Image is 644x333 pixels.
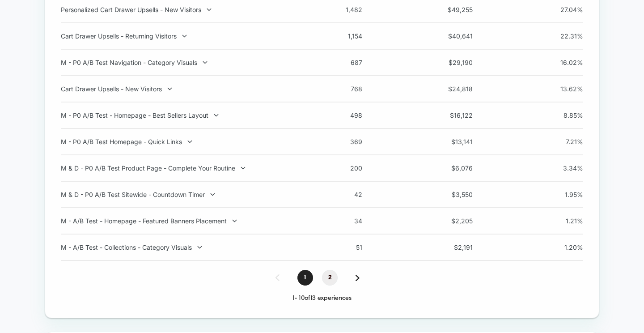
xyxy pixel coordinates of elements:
span: 27.04 % [543,6,583,13]
img: pagination forward [356,275,360,281]
span: 1.20 % [543,243,583,251]
span: $ 49,255 [432,6,473,13]
span: 7.21 % [543,138,583,145]
span: $ 16,122 [432,111,473,119]
span: 498 [322,111,362,119]
div: 1 - 10 of 13 experiences [61,295,583,302]
div: M - A/B Test - Homepage - Featured Banners Placement [61,217,296,225]
div: M - A/B Test - Collections - Category Visuals [61,243,296,251]
span: 3.34 % [543,164,583,172]
span: 200 [322,164,362,172]
div: Cart Drawer Upsells - Returning Visitors [61,32,296,40]
span: 1 [297,270,313,286]
span: $ 24,818 [432,85,473,93]
span: 687 [322,59,362,66]
div: Personalized Cart Drawer Upsells - New Visitors [61,6,296,13]
div: M & D - P0 A/B Test Sitewide - Countdown Timer [61,191,296,198]
div: Cart Drawer Upsells - New Visitors [61,85,296,93]
span: 42 [322,191,362,198]
span: $ 29,190 [432,59,473,66]
span: 22.31 % [543,32,583,40]
div: M - P0 A/B Test - Homepage - Best Sellers Layout [61,111,296,119]
span: 1.95 % [543,191,583,198]
span: 8.85 % [543,111,583,119]
span: $ 3,550 [432,191,473,198]
span: 768 [322,85,362,93]
span: 369 [322,138,362,145]
div: M - P0 A/B Test Navigation - Category Visuals [61,59,296,66]
span: $ 2,205 [432,217,473,225]
div: M - P0 A/B Test Homepage - Quick Links [61,138,296,145]
span: $ 6,076 [432,164,473,172]
span: 1,154 [322,32,362,40]
span: 16.02 % [543,59,583,66]
span: 34 [322,217,362,225]
span: 1.21 % [543,217,583,225]
span: $ 2,191 [432,243,473,251]
span: 13.62 % [543,85,583,93]
span: 1,482 [322,6,362,13]
span: $ 40,641 [432,32,473,40]
span: 2 [322,270,338,286]
span: 51 [322,243,362,251]
span: $ 13,141 [432,138,473,145]
div: M & D - P0 A/B Test Product Page - Complete Your Routine [61,164,296,172]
